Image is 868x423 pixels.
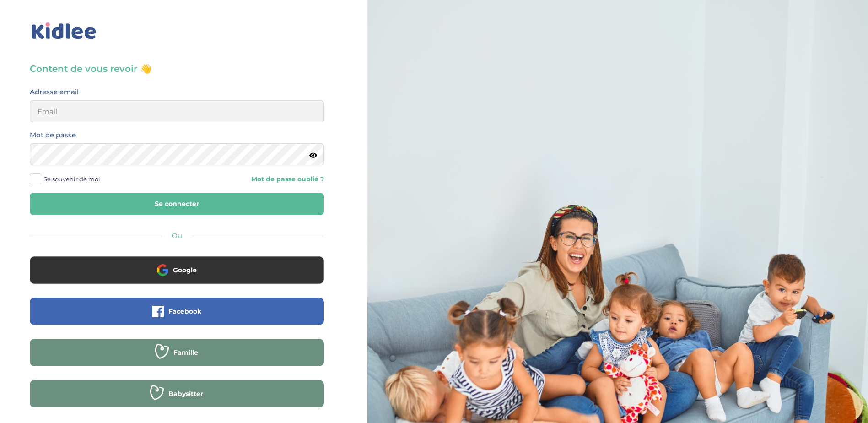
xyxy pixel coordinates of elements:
span: Babysitter [168,389,203,398]
button: Babysitter [30,380,324,407]
span: Famille [173,348,198,357]
h3: Content de vous revoir 👋 [30,62,324,75]
a: Famille [30,354,324,363]
span: Se souvenir de moi [43,173,100,185]
img: facebook.png [152,306,164,317]
span: Facebook [168,307,201,316]
button: Facebook [30,298,324,325]
button: Famille [30,339,324,366]
a: Google [30,272,324,281]
a: Facebook [30,313,324,322]
label: Mot de passe [30,129,76,141]
button: Se connecter [30,193,324,215]
a: Mot de passe oublié ? [183,175,323,184]
button: Google [30,256,324,284]
input: Email [30,100,324,122]
img: google.png [157,264,168,276]
span: Google [173,266,197,275]
span: Ou [172,231,182,240]
a: Babysitter [30,396,324,404]
img: logo_kidlee_bleu [30,21,98,42]
label: Adresse email [30,86,79,98]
